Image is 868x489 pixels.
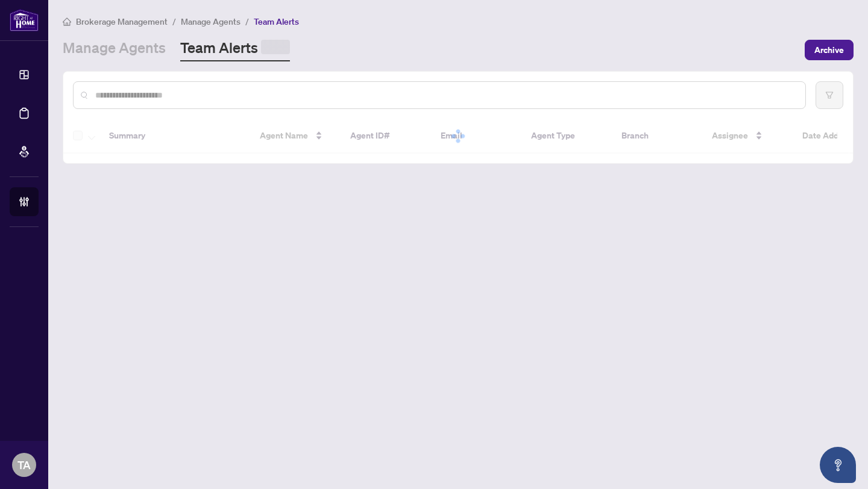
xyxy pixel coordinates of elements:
button: Open asap [820,447,856,483]
li: / [245,14,249,28]
span: Team Alerts [254,16,299,27]
span: home [63,17,71,26]
li: / [172,14,176,28]
a: Manage Agents [63,38,166,61]
img: logo [10,9,39,31]
span: Manage Agents [181,16,241,27]
button: Archive [805,40,854,60]
span: TA [17,456,31,473]
button: filter [816,81,843,109]
span: Brokerage Management [76,16,168,27]
span: Archive [814,40,844,60]
a: Team Alerts [180,38,290,61]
